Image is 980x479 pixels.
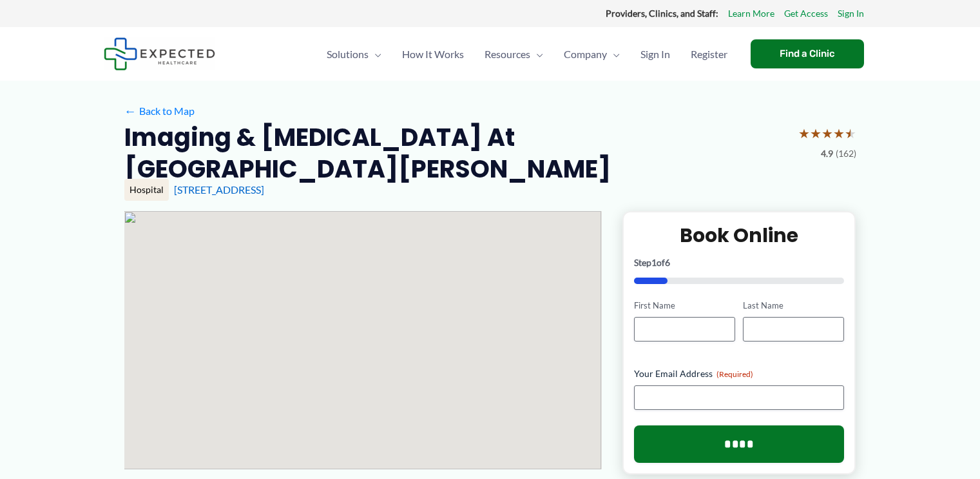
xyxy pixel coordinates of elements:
[728,5,774,22] a: Learn More
[798,121,810,145] span: ★
[369,32,381,77] span: Menu Toggle
[124,121,788,185] h2: Imaging & [MEDICAL_DATA] at [GEOGRAPHIC_DATA][PERSON_NAME]
[392,32,474,77] a: How It Works
[691,32,727,77] span: Register
[838,5,864,22] a: Sign In
[124,179,169,201] div: Hospital
[634,223,845,248] h2: Book Online
[316,32,392,77] a: SolutionsMenu Toggle
[474,32,553,77] a: ResourcesMenu Toggle
[751,39,864,68] a: Find a Clinic
[821,121,833,145] span: ★
[845,121,856,145] span: ★
[651,257,657,268] span: 1
[821,145,833,162] span: 4.9
[634,367,845,380] label: Your Email Address
[327,32,369,77] span: Solutions
[606,8,718,19] strong: Providers, Clinics, and Staff:
[124,105,137,117] span: ←
[530,32,543,77] span: Menu Toggle
[680,32,738,77] a: Register
[634,300,735,312] label: First Name
[124,101,195,121] a: ←Back to Map
[607,32,620,77] span: Menu Toggle
[564,32,607,77] span: Company
[640,32,670,77] span: Sign In
[630,32,680,77] a: Sign In
[833,121,845,145] span: ★
[716,369,753,379] span: (Required)
[743,300,844,312] label: Last Name
[316,32,738,77] nav: Primary Site Navigation
[665,257,670,268] span: 6
[784,5,828,22] a: Get Access
[836,145,856,162] span: (162)
[553,32,630,77] a: CompanyMenu Toggle
[104,37,215,70] img: Expected Healthcare Logo - side, dark font, small
[634,258,845,267] p: Step of
[174,183,264,196] a: [STREET_ADDRESS]
[485,32,530,77] span: Resources
[402,32,464,77] span: How It Works
[810,121,821,145] span: ★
